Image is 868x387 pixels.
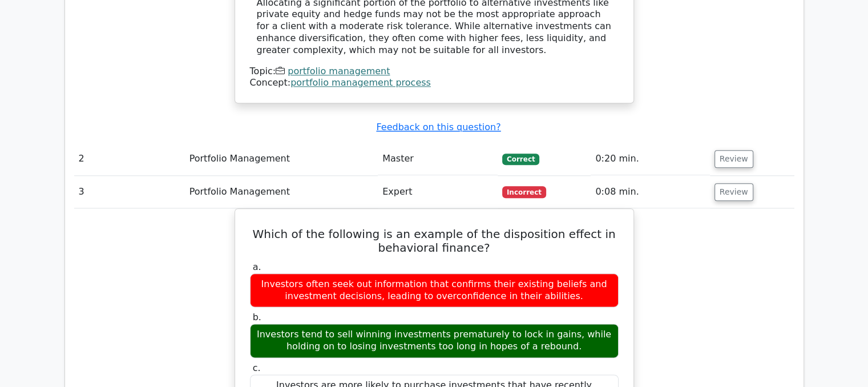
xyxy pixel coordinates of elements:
[250,77,619,89] div: Concept:
[591,176,709,208] td: 0:08 min.
[250,66,619,78] div: Topic:
[74,143,185,175] td: 2
[250,273,619,308] div: Investors often seek out information that confirms their existing beliefs and investment decision...
[378,143,498,175] td: Master
[249,227,620,255] h5: Which of the following is an example of the disposition effect in behavioral finance?
[714,150,753,168] button: Review
[378,176,498,208] td: Expert
[502,186,546,197] span: Incorrect
[185,176,378,208] td: Portfolio Management
[376,122,500,132] a: Feedback on this question?
[253,362,261,373] span: c.
[288,66,390,76] a: portfolio management
[253,312,261,322] span: b.
[591,143,709,175] td: 0:20 min.
[185,143,378,175] td: Portfolio Management
[502,154,539,165] span: Correct
[290,77,431,88] a: portfolio management process
[74,176,185,208] td: 3
[250,324,619,358] div: Investors tend to sell winning investments prematurely to lock in gains, while holding on to losi...
[253,261,261,272] span: a.
[714,183,753,201] button: Review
